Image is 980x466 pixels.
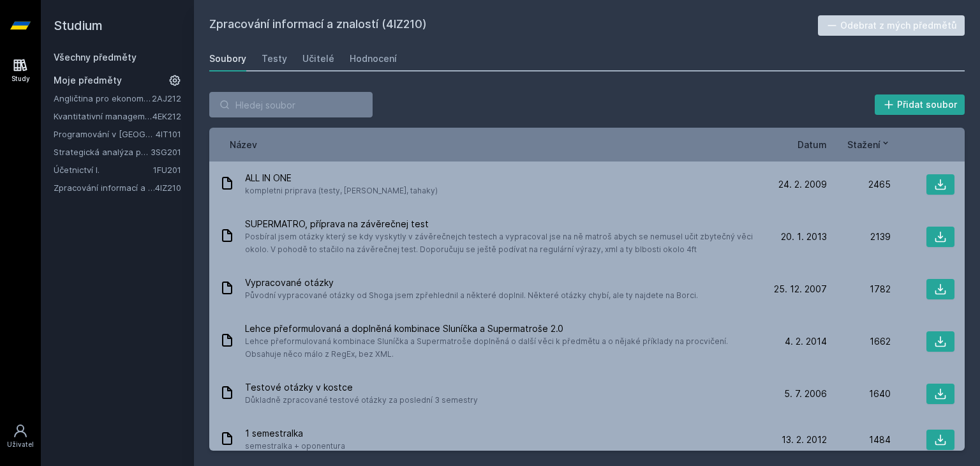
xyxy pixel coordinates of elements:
[245,335,758,361] span: Lehce přeformulovaná kombinace Sluníčka a Supermatroše doplněná o další věci k předmětu a o nějak...
[350,52,397,65] div: Hodnocení
[778,178,827,191] span: 24. 2. 2009
[781,230,827,243] span: 20. 1. 2013
[827,283,891,296] div: 1782
[245,322,758,335] span: Lehce přeformulovaná a doplněná kombinace Sluníčka a Supermatroše 2.0
[350,46,397,71] a: Hodnocení
[11,74,30,84] div: Study
[54,110,152,123] a: Kvantitativní management
[3,417,38,456] a: Uživatel
[7,440,34,449] div: Uživatel
[245,276,698,289] span: Vypracované otázky
[827,387,891,400] div: 1640
[209,15,818,36] h2: Zpracování informací a znalostí (4IZ210)
[785,335,827,348] span: 4. 2. 2014
[245,427,345,440] span: 1 semestralka
[302,52,334,65] div: Učitelé
[262,52,287,65] div: Testy
[152,93,181,103] a: 2AJ212
[774,283,827,296] span: 25. 12. 2007
[262,46,287,71] a: Testy
[209,46,246,71] a: Soubory
[827,178,891,191] div: 2465
[245,184,438,197] span: kompletni priprava (testy, [PERSON_NAME], tahaky)
[847,138,880,151] span: Stažení
[302,46,334,71] a: Učitelé
[151,147,181,157] a: 3SG201
[798,138,827,151] button: Datum
[230,138,257,151] button: Název
[54,74,122,87] span: Moje předměty
[827,335,891,348] div: 1662
[209,92,373,117] input: Hledej soubor
[875,94,965,115] button: Přidat soubor
[54,163,153,176] a: Účetnictví I.
[155,183,181,193] a: 4IZ210
[245,218,758,230] span: SUPERMATRO, příprava na závěrečnej test
[54,181,155,194] a: Zpracování informací a znalostí
[818,15,965,36] button: Odebrat z mých předmětů
[245,440,345,453] span: semestralka + oponentura
[54,128,156,140] a: Programování v [GEOGRAPHIC_DATA]
[847,138,891,151] button: Stažení
[245,172,438,184] span: ALL IN ONE
[54,92,152,105] a: Angličtina pro ekonomická studia 2 (B2/C1)
[245,381,478,394] span: Testové otázky v kostce
[3,51,38,90] a: Study
[827,433,891,446] div: 1484
[245,230,758,256] span: Posbíral jsem otázky který se kdy vyskytly v závěrečnejch testech a vypracoval jse na ně matroš a...
[54,52,137,63] a: Všechny předměty
[782,433,827,446] span: 13. 2. 2012
[245,289,698,302] span: Původní vypracované otázky od Shoga jsem zpřehlednil a některé doplnil. Některé otázky chybí, ale...
[156,129,181,139] a: 4IT101
[153,165,181,175] a: 1FU201
[784,387,827,400] span: 5. 7. 2006
[54,146,151,158] a: Strategická analýza pro informatiky a statistiky
[209,52,246,65] div: Soubory
[245,394,478,407] span: Důkladně zpracované testové otázky za poslední 3 semestry
[152,111,181,121] a: 4EK212
[827,230,891,243] div: 2139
